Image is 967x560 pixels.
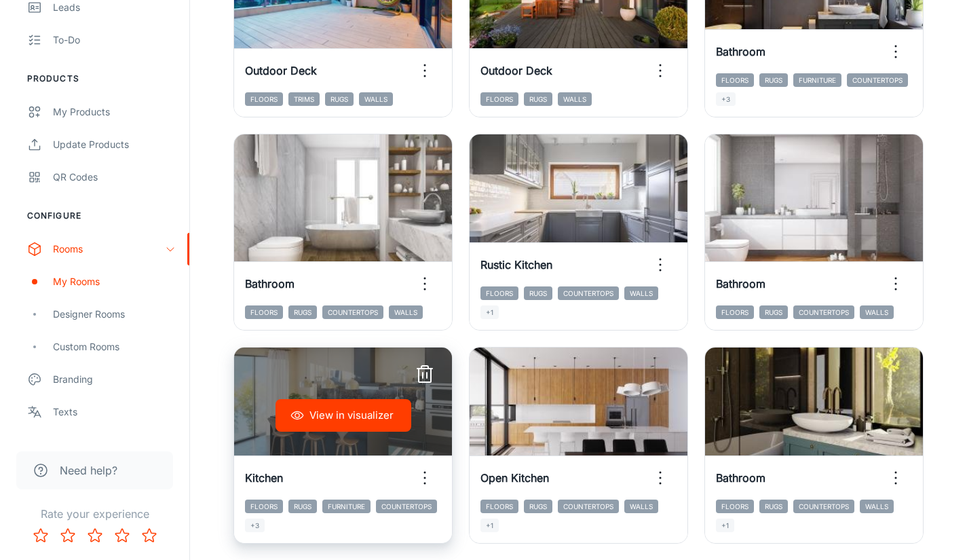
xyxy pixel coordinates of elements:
[245,470,283,486] h6: Kitchen
[53,105,176,119] div: My Products
[322,305,383,319] span: Countertops
[558,500,619,513] span: Countertops
[716,305,754,319] span: Floors
[245,305,283,319] span: Floors
[793,500,854,513] span: Countertops
[759,305,788,319] span: Rugs
[860,305,894,319] span: Walls
[847,73,908,87] span: Countertops
[716,500,754,513] span: Floors
[245,519,265,532] span: +3
[480,286,518,300] span: Floors
[480,92,518,106] span: Floors
[245,62,317,79] h6: Outdoor Deck
[716,276,765,292] h6: Bathroom
[759,73,788,87] span: Rugs
[716,519,734,532] span: +1
[325,92,354,106] span: Rugs
[624,286,658,300] span: Walls
[716,92,736,106] span: +3
[716,43,765,60] h6: Bathroom
[288,500,317,513] span: Rugs
[136,522,163,549] button: Rate 5 star
[389,305,423,319] span: Walls
[860,500,894,513] span: Walls
[81,522,109,549] button: Rate 3 star
[759,500,788,513] span: Rugs
[288,92,320,106] span: Trims
[558,286,619,300] span: Countertops
[524,92,552,106] span: Rugs
[793,305,854,319] span: Countertops
[27,522,54,549] button: Rate 1 star
[793,73,841,87] span: Furniture
[322,500,371,513] span: Furniture
[480,257,552,273] h6: Rustic Kitchen
[288,305,317,319] span: Rugs
[245,92,283,106] span: Floors
[480,62,552,79] h6: Outdoor Deck
[376,500,437,513] span: Countertops
[624,500,658,513] span: Walls
[480,470,549,486] h6: Open Kitchen
[245,276,295,292] h6: Bathroom
[53,33,176,48] div: To-do
[53,372,176,387] div: Branding
[54,522,81,549] button: Rate 2 star
[558,92,592,106] span: Walls
[480,305,499,319] span: +1
[524,286,552,300] span: Rugs
[716,470,765,486] h6: Bathroom
[480,519,499,532] span: +1
[480,500,518,513] span: Floors
[53,170,176,185] div: QR Codes
[53,405,176,419] div: Texts
[524,500,552,513] span: Rugs
[53,307,176,322] div: Designer Rooms
[359,92,393,106] span: Walls
[53,339,176,354] div: Custom Rooms
[53,242,165,257] div: Rooms
[11,506,178,522] p: Rate your experience
[60,462,117,479] span: Need help?
[53,274,176,289] div: My Rooms
[276,399,411,432] button: View in visualizer
[245,500,283,513] span: Floors
[716,73,754,87] span: Floors
[53,137,176,152] div: Update Products
[109,522,136,549] button: Rate 4 star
